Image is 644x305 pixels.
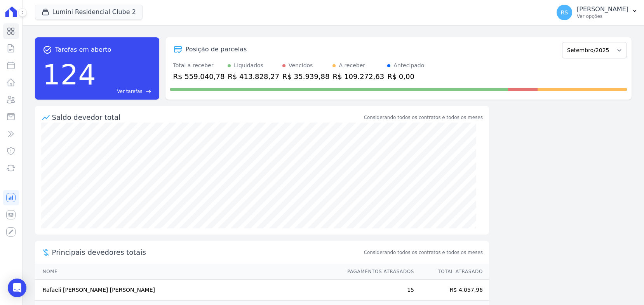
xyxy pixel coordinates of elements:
[35,5,143,19] button: Lumini Residencial Clube 2
[339,61,365,70] div: A receber
[393,61,424,70] div: Antecipado
[52,112,362,123] div: Saldo devedor total
[364,249,483,256] span: Considerando todos os contratos e todos os meses
[146,89,151,95] span: east
[340,264,414,280] th: Pagamentos Atrasados
[387,71,424,82] div: R$ 0,00
[8,279,26,297] div: Open Intercom Messenger
[186,45,247,54] div: Posição de parcelas
[282,71,329,82] div: R$ 35.939,88
[414,264,489,280] th: Total Atrasado
[234,61,263,70] div: Liquidados
[99,88,151,95] a: Ver tarefas east
[35,280,340,301] td: Rafaeli [PERSON_NAME] [PERSON_NAME]
[117,88,142,95] span: Ver tarefas
[550,2,644,23] button: RS [PERSON_NAME] Ver opções
[43,54,96,95] div: 124
[414,280,489,301] td: R$ 4.057,96
[228,71,279,82] div: R$ 413.828,27
[52,247,362,258] span: Principais devedores totais
[577,13,628,19] p: Ver opções
[55,45,111,54] span: Tarefas em aberto
[173,71,225,82] div: R$ 559.040,78
[340,280,414,301] td: 15
[364,114,483,121] div: Considerando todos os contratos e todos os meses
[173,61,225,70] div: Total a receber
[332,71,384,82] div: R$ 109.272,63
[43,45,52,54] span: task_alt
[35,264,340,280] th: Nome
[577,5,628,13] p: [PERSON_NAME]
[561,10,568,15] span: RS
[289,61,313,70] div: Vencidos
